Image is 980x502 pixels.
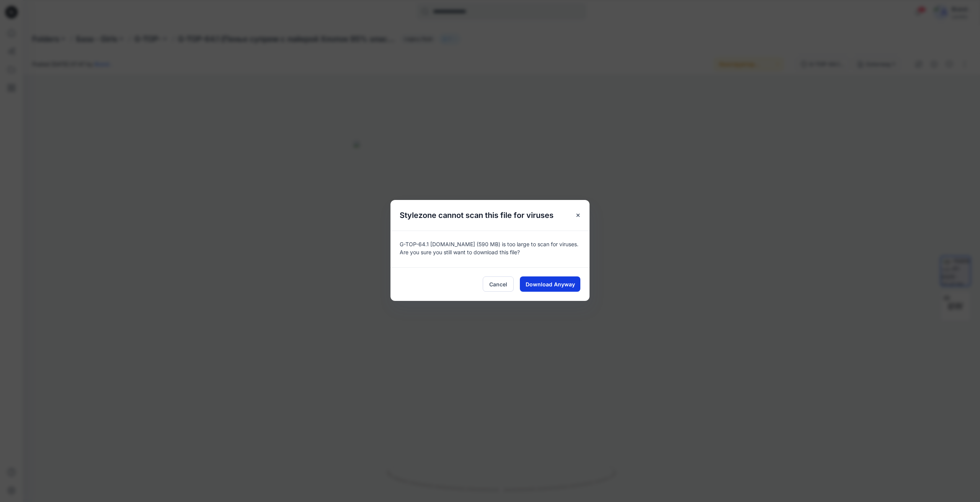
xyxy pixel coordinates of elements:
div: G-TOP-64.1 [DOMAIN_NAME] (590 MB) is too large to scan for viruses. Are you sure you still want t... [390,231,590,267]
h5: Stylezone cannot scan this file for viruses [390,200,563,231]
span: Download Anyway [526,280,575,288]
span: Cancel [489,280,507,288]
button: Close [571,208,585,222]
button: Download Anyway [520,276,580,292]
button: Cancel [483,276,514,292]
